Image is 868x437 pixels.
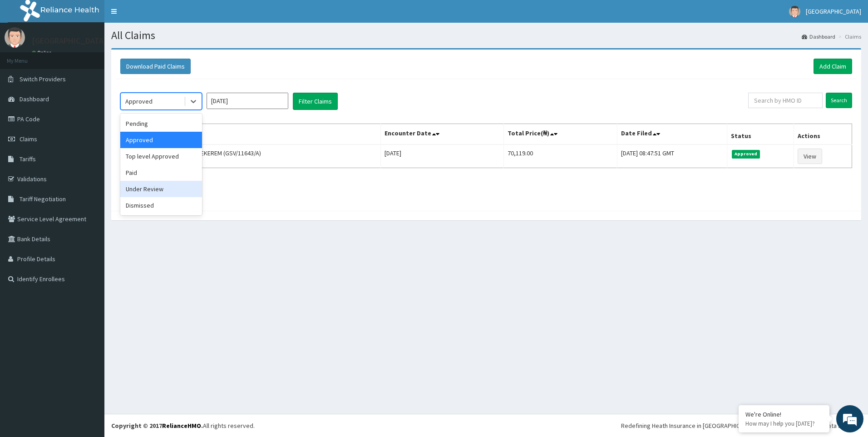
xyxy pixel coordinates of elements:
input: Select Month and Year [207,93,288,109]
div: Top level Approved [120,148,202,164]
input: Search [826,93,852,108]
img: User Image [5,27,25,48]
th: Name [121,124,381,145]
button: Filter Claims [293,93,338,110]
li: Claims [836,33,861,40]
a: View [798,149,822,164]
th: Encounter Date [381,124,503,145]
span: We're online! [53,114,125,206]
p: [GEOGRAPHIC_DATA] [32,37,107,45]
a: Add Claim [814,59,852,74]
div: Approved [120,132,202,148]
td: A2410199 [PERSON_NAME] HEKEREM (GSV/11643/A) [121,144,381,168]
p: How may I help you today? [745,420,823,427]
th: Date Filed [617,124,727,145]
div: Chat with us now [47,51,153,63]
span: Dashboard [20,95,49,103]
td: [DATE] 08:47:51 GMT [617,144,727,168]
span: Tariffs [20,155,36,163]
textarea: Type your message and hit 'Enter' [5,248,173,280]
a: RelianceHMO [162,422,201,430]
a: Online [32,50,54,56]
span: [GEOGRAPHIC_DATA] [806,7,861,15]
th: Actions [794,124,852,145]
span: Approved [732,150,760,158]
a: Dashboard [802,33,835,40]
span: Tariff Negotiation [20,195,66,203]
button: Download Paid Claims [120,59,191,74]
td: [DATE] [381,144,503,168]
h1: All Claims [111,30,861,41]
footer: All rights reserved. [104,414,868,437]
div: Approved [125,97,153,106]
th: Status [727,124,794,145]
span: Claims [20,135,37,143]
div: Pending [120,115,202,132]
strong: Copyright © 2017 . [111,422,203,430]
div: We're Online! [745,410,823,418]
td: 70,119.00 [503,144,617,168]
img: User Image [789,6,800,17]
span: Switch Providers [20,75,66,83]
div: Under Review [120,181,202,197]
img: d_794563401_company_1708531726252_794563401 [17,45,37,68]
div: Minimize live chat window [149,5,171,26]
th: Total Price(₦) [503,124,617,145]
div: Dismissed [120,197,202,214]
div: Paid [120,164,202,181]
div: Redefining Heath Insurance in [GEOGRAPHIC_DATA] using Telemedicine and Data Science! [621,421,861,430]
input: Search by HMO ID [748,93,823,108]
